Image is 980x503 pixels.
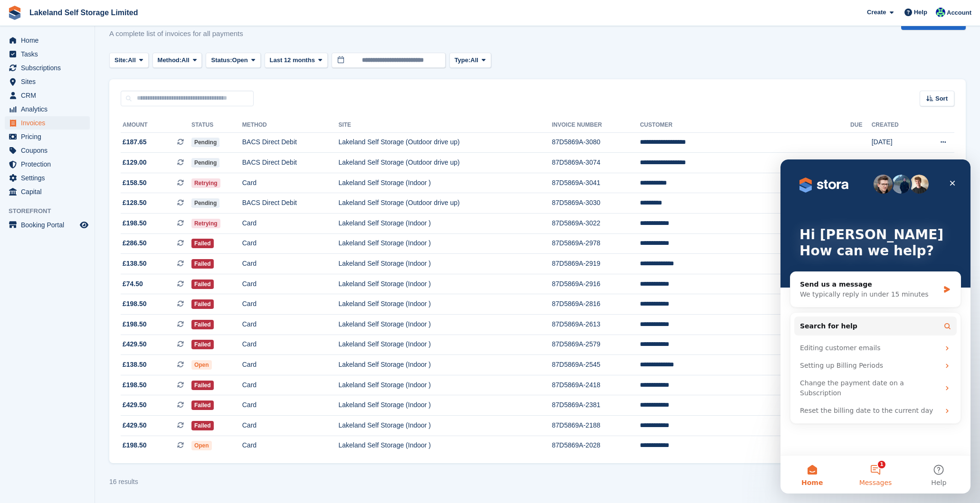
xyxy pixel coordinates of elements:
[270,56,315,65] span: Last 12 months
[123,178,147,188] span: £158.50
[191,219,220,228] span: Retrying
[21,47,78,61] span: Tasks
[191,401,214,410] span: Failed
[26,5,142,20] a: Lakeland Self Storage Limited
[191,421,214,430] span: Failed
[5,218,90,232] a: menu
[21,89,78,102] span: CRM
[914,8,927,17] span: Help
[5,102,90,116] a: menu
[9,206,95,216] span: Storefront
[242,193,339,214] td: BACS Direct Debit
[552,315,640,335] td: 87D5869A-2613
[123,259,147,269] span: £138.50
[470,56,478,65] span: All
[242,416,339,436] td: Card
[191,320,214,329] span: Failed
[867,8,886,17] span: Create
[242,335,339,355] td: Card
[5,171,90,185] a: menu
[109,53,149,68] button: Site: All
[114,56,128,65] span: Site:
[5,116,90,130] a: menu
[8,6,22,20] img: stora-icon-8386f47178a22dfd0bd8f6a31ec36ba5ce8667c1dd55bd0f319d3a0aa187defe.svg
[552,335,640,355] td: 87D5869A-2579
[338,315,552,335] td: Lakeland Self Storage (Indoor )
[338,335,552,355] td: Lakeland Self Storage (Indoor )
[338,294,552,315] td: Lakeland Self Storage (Indoor )
[552,132,640,153] td: 87D5869A-3080
[455,56,471,65] span: Type:
[5,130,90,143] a: menu
[552,274,640,294] td: 87D5869A-2916
[211,56,232,65] span: Status:
[5,34,90,47] a: menu
[552,233,640,254] td: 87D5869A-2978
[640,118,850,133] th: Customer
[5,144,90,157] a: menu
[123,440,147,450] span: £198.50
[242,274,339,294] td: Card
[123,158,147,168] span: £129.00
[21,75,78,88] span: Sites
[552,254,640,274] td: 87D5869A-2919
[191,178,220,188] span: Retrying
[242,173,339,193] td: Card
[123,380,147,390] span: £198.50
[552,375,640,395] td: 87D5869A-2418
[191,340,214,349] span: Failed
[552,436,640,456] td: 87D5869A-2028
[338,132,552,153] td: Lakeland Self Storage (Outdoor drive up)
[947,8,971,18] span: Account
[5,185,90,198] a: menu
[242,233,339,254] td: Card
[872,132,920,153] td: [DATE]
[191,259,214,269] span: Failed
[21,116,78,130] span: Invoices
[265,53,328,68] button: Last 12 months
[123,299,147,309] span: £198.50
[5,61,90,75] a: menu
[78,219,90,231] a: Preview store
[109,28,243,39] p: A complete list of invoices for all payments
[21,144,78,157] span: Coupons
[123,319,147,329] span: £198.50
[5,47,90,61] a: menu
[338,416,552,436] td: Lakeland Self Storage (Indoor )
[338,375,552,395] td: Lakeland Self Storage (Indoor )
[191,381,214,390] span: Failed
[552,214,640,234] td: 87D5869A-3022
[338,395,552,416] td: Lakeland Self Storage (Indoor )
[191,441,212,450] span: Open
[123,400,147,410] span: £429.50
[552,416,640,436] td: 87D5869A-2188
[181,56,190,65] span: All
[191,158,219,168] span: Pending
[123,198,147,208] span: £128.50
[338,355,552,375] td: Lakeland Self Storage (Indoor )
[123,218,147,228] span: £198.50
[123,137,147,147] span: £187.65
[242,436,339,456] td: Card
[552,153,640,173] td: 87D5869A-3074
[123,420,147,430] span: £429.50
[21,185,78,198] span: Capital
[152,53,202,68] button: Method: All
[5,75,90,88] a: menu
[191,138,219,147] span: Pending
[242,395,339,416] td: Card
[338,214,552,234] td: Lakeland Self Storage (Indoor )
[21,34,78,47] span: Home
